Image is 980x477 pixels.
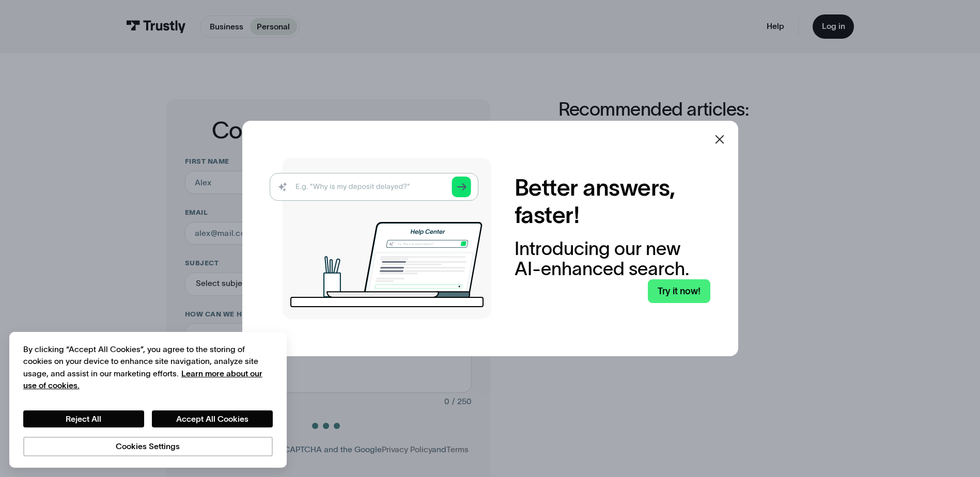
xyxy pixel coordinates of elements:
div: Privacy [23,343,273,456]
button: Reject All [23,410,144,428]
h2: Better answers, faster! [515,174,710,229]
div: Introducing our new AI-enhanced search. [515,239,710,279]
button: Cookies Settings [23,437,273,456]
div: Cookie banner [9,332,287,468]
a: Try it now! [648,279,710,304]
div: By clicking “Accept All Cookies”, you agree to the storing of cookies on your device to enhance s... [23,343,273,392]
button: Accept All Cookies [152,410,273,428]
